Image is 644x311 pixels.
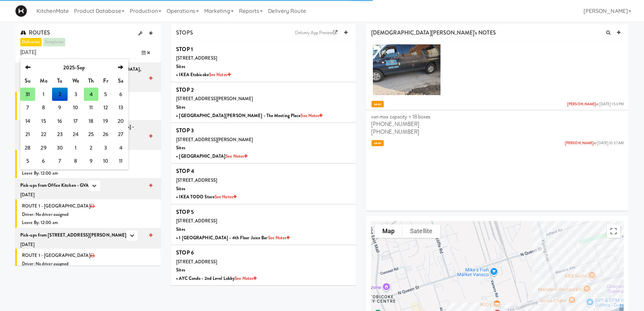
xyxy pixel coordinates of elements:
b: • IKEA Etobicoke [176,71,231,78]
b: • AYC Condo - 2nd Level Lobby [176,275,257,282]
td: 8 [35,101,52,114]
span: ROUTES [20,29,50,37]
span: user [372,140,384,147]
a: See Notes [225,153,247,159]
td: 8 [68,154,84,168]
a: deliveries [20,38,42,46]
b: Pick-ups from [STREET_ADDRESS][PERSON_NAME] [20,231,126,238]
img: Micromart [15,5,27,17]
td: 26 [98,128,113,141]
td: 31 [20,88,35,101]
li: ROUTE 1 - [GEOGRAPHIC_DATA]Driver: No driver assignedLeave By: 12:00 am [15,249,161,279]
td: 22 [35,128,52,141]
div: Driver: No driver assigned [22,210,156,219]
td: 13 [113,101,128,114]
b: • [GEOGRAPHIC_DATA] [176,153,247,159]
th: We [68,74,84,88]
div: [STREET_ADDRESS] [176,176,351,185]
td: 24 [68,128,84,141]
span: at [DATE] 10:37 AM [565,141,624,146]
b: STOP 3 [176,127,194,134]
td: 7 [52,154,67,168]
b: [PERSON_NAME] [565,140,594,146]
td: 30 [52,141,67,155]
a: See Notes [235,275,257,282]
td: 25 [84,128,98,141]
td: 3 [98,141,113,155]
b: STOP 1 [176,45,193,53]
td: 20 [113,114,128,128]
td: 15 [35,114,52,128]
td: 6 [35,154,52,168]
b: • IKEA TODO Store [176,194,237,200]
p: [PHONE_NUMBER] [371,120,624,128]
b: STOP 4 [176,167,194,175]
a: [PERSON_NAME] [567,102,596,107]
span: user [372,101,384,107]
td: 14 [20,114,35,128]
b: STOP 6 [176,249,194,257]
b: Sites [176,226,185,232]
a: See Notes [209,71,231,78]
li: ROUTE 1 - [GEOGRAPHIC_DATA]Driver: No driver assignedLeave By: 12:00 am [15,199,161,230]
th: Mo [35,74,52,88]
th: 2025-Sep [35,61,113,74]
td: 19 [98,114,113,128]
td: 6 [113,88,128,101]
td: 12 [98,101,113,114]
span: ROUTE 1 - [GEOGRAPHIC_DATA] [22,252,90,259]
b: STOP 5 [176,208,194,216]
td: 2 [52,88,67,101]
td: 4 [84,88,98,101]
img: qwf3lfmbytrhmqksothg.jpg [373,44,440,95]
button: Toggle fullscreen view [607,224,620,238]
td: 1 [35,88,52,101]
span: at [DATE] 1:53 PM [567,102,624,107]
b: • 1 [GEOGRAPHIC_DATA] - 4th Floor Juice Bar [176,235,290,241]
td: 17 [68,114,84,128]
td: 18 [84,114,98,128]
p: van max capacity = 18 boxes [371,113,624,120]
li: ROUTE 1 - [GEOGRAPHIC_DATA]Driver: No driver assignedLeave By: 12:00 am [15,92,161,123]
td: 10 [68,101,84,114]
th: Th [84,74,98,88]
th: Su [20,74,35,88]
td: 29 [35,141,52,155]
li: ROUTE 1 - [GEOGRAPHIC_DATA]Driver: No driver assignedLeave By: 12:00 am [15,150,161,180]
td: 23 [52,128,67,141]
th: Fr [98,74,113,88]
b: Pick-ups from Office Kitchen - GVA [20,182,89,188]
a: Delivery App Preview [292,28,341,38]
div: [STREET_ADDRESS][PERSON_NAME] [176,95,351,103]
div: [DATE] [20,191,156,199]
b: Sites [176,104,185,110]
b: STOP 2 [176,86,194,94]
div: [STREET_ADDRESS] [176,217,351,225]
th: Sa [113,74,128,88]
td: 1 [68,141,84,155]
a: See Notes [268,235,290,241]
a: See Notes [301,112,323,119]
td: 3 [68,88,84,101]
td: 9 [84,154,98,168]
td: 5 [98,88,113,101]
td: 27 [113,128,128,141]
a: See Notes [215,194,237,200]
b: • [GEOGRAPHIC_DATA][PERSON_NAME] - The Meeting Place [176,112,323,119]
p: [PHONE_NUMBER] [371,128,624,136]
td: 28 [20,141,35,155]
li: STOP 4[STREET_ADDRESS]Sites• IKEA TODO StoreSee Notes [171,163,356,204]
span: STOPS [176,29,193,37]
td: 5 [20,154,35,168]
li: STOP 6[STREET_ADDRESS]Sites• AYC Condo - 2nd Level LobbySee Notes [171,245,356,285]
div: Driver: No driver assigned [22,260,156,268]
b: Sites [176,185,185,192]
li: STOP 5[STREET_ADDRESS]Sites• 1 [GEOGRAPHIC_DATA] - 4th Floor Juice BarSee Notes [171,204,356,245]
td: 2 [84,141,98,155]
th: Tu [52,74,67,88]
td: 16 [52,114,67,128]
td: 4 [113,141,128,155]
td: 10 [98,154,113,168]
div: Leave By: 12:00 am [22,219,156,227]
